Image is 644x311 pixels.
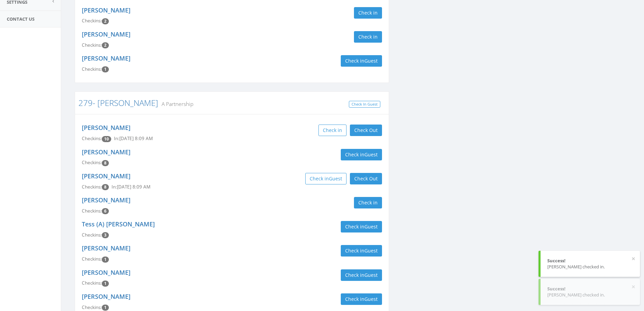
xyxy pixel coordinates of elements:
[354,7,382,19] button: Check in
[354,31,382,43] button: Check in
[82,232,102,238] span: Checkins:
[364,58,378,64] span: Guest
[82,304,102,310] span: Checkins:
[341,293,382,305] button: Check inGuest
[82,184,102,190] span: Checkins:
[341,269,382,281] button: Check inGuest
[631,256,635,262] button: ×
[82,172,130,180] a: [PERSON_NAME]
[82,208,102,214] span: Checkins:
[102,136,111,142] span: Checkin count
[102,18,109,24] span: Checkin count
[102,66,109,72] span: Checkin count
[364,247,378,254] span: Guest
[329,175,342,182] span: Guest
[364,296,378,302] span: Guest
[82,66,102,72] span: Checkins:
[82,256,102,262] span: Checkins:
[114,135,153,141] span: In: [DATE] 8:09 AM
[318,125,347,136] button: Check in
[102,160,109,166] span: Checkin count
[547,292,633,298] div: [PERSON_NAME] checked in.
[547,264,633,270] div: [PERSON_NAME] checked in.
[354,197,382,208] button: Check in
[341,149,382,160] button: Check inGuest
[82,220,155,228] a: Tess (A) [PERSON_NAME]
[82,42,102,48] span: Checkins:
[82,244,130,252] a: [PERSON_NAME]
[364,272,378,278] span: Guest
[82,30,130,38] a: [PERSON_NAME]
[82,54,130,62] a: [PERSON_NAME]
[102,305,109,311] span: Checkin count
[82,18,102,24] span: Checkins:
[82,6,130,14] a: [PERSON_NAME]
[547,258,633,264] div: Success!
[158,100,193,108] small: A Partnership
[631,284,635,290] button: ×
[305,173,347,184] button: Check inGuest
[341,55,382,67] button: Check inGuest
[82,196,130,204] a: [PERSON_NAME]
[102,208,109,214] span: Checkin count
[82,124,130,132] a: [PERSON_NAME]
[364,223,378,230] span: Guest
[112,184,150,190] span: In: [DATE] 8:09 AM
[364,151,378,158] span: Guest
[82,148,130,156] a: [PERSON_NAME]
[341,221,382,232] button: Check inGuest
[547,286,633,292] div: Success!
[102,281,109,287] span: Checkin count
[350,173,382,184] button: Check Out
[102,257,109,263] span: Checkin count
[7,16,34,22] span: Contact Us
[102,184,109,190] span: Checkin count
[78,97,158,108] a: 279- [PERSON_NAME]
[349,101,380,108] a: Check In Guest
[82,159,102,165] span: Checkins:
[82,292,130,301] a: [PERSON_NAME]
[82,280,102,286] span: Checkins:
[82,268,130,276] a: [PERSON_NAME]
[350,125,382,136] button: Check Out
[102,42,109,48] span: Checkin count
[82,135,102,141] span: Checkins:
[102,232,109,238] span: Checkin count
[341,245,382,257] button: Check inGuest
